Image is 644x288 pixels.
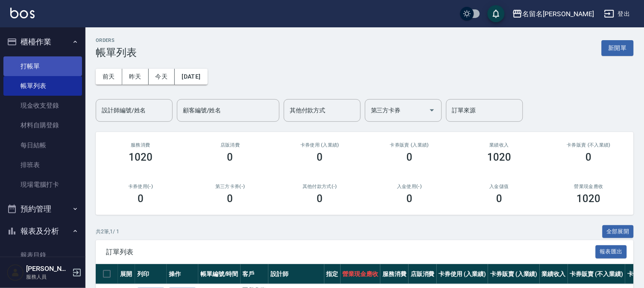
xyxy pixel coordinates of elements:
button: [DATE] [175,69,207,85]
img: Person [7,264,24,281]
h2: 其他付款方式(-) [285,184,355,189]
th: 列印 [135,264,167,284]
a: 材料自購登錄 [3,115,82,135]
h2: 卡券使用 (入業績) [285,142,355,148]
th: 卡券販賣 (入業績) [488,264,540,284]
a: 報表匯出 [596,247,627,256]
a: 帳單列表 [3,76,82,96]
button: 昨天 [122,69,149,85]
h2: 營業現金應收 [554,184,623,189]
h2: 第三方卡券(-) [196,184,265,189]
h3: 0 [406,193,412,205]
button: 前天 [96,69,122,85]
a: 每日結帳 [3,135,82,155]
button: 報表及分析 [3,220,82,242]
button: 新開單 [602,40,634,56]
th: 操作 [167,264,198,284]
h2: 卡券販賣 (不入業績) [554,142,623,148]
h2: 卡券使用(-) [106,184,175,189]
th: 指定 [324,264,341,284]
h2: 入金儲值 [465,184,534,189]
h3: 1020 [577,193,601,205]
th: 店販消費 [409,264,437,284]
h5: [PERSON_NAME] [26,264,70,273]
th: 卡券販賣 (不入業績) [568,264,625,284]
h3: 0 [227,193,233,205]
h3: 0 [138,193,144,205]
h3: 服務消費 [106,142,175,148]
h3: 0 [227,151,233,163]
button: 全部展開 [603,225,634,238]
button: 預約管理 [3,198,82,220]
h2: ORDERS [96,38,137,43]
button: 櫃檯作業 [3,31,82,53]
button: 登出 [601,6,634,22]
h3: 1020 [487,151,511,163]
th: 客戶 [241,264,269,284]
button: 報表匯出 [596,245,627,259]
h2: 店販消費 [196,142,265,148]
span: 訂單列表 [106,248,596,256]
a: 新開單 [602,44,634,52]
h3: 0 [317,193,323,205]
h3: 0 [317,151,323,163]
h2: 業績收入 [465,142,534,148]
a: 排班表 [3,155,82,175]
th: 業績收入 [540,264,568,284]
th: 帳單編號/時間 [198,264,241,284]
h3: 0 [496,193,502,205]
a: 現金收支登錄 [3,96,82,115]
th: 服務消費 [380,264,409,284]
a: 現場電腦打卡 [3,175,82,194]
h2: 卡券販賣 (入業績) [375,142,444,148]
a: 報表目錄 [3,245,82,265]
img: Logo [10,8,35,18]
button: 名留名[PERSON_NAME] [509,5,597,23]
h3: 0 [406,151,412,163]
th: 營業現金應收 [341,264,381,284]
button: save [488,5,505,22]
h3: 1020 [129,151,153,163]
h2: 入金使用(-) [375,184,444,189]
h3: 0 [586,151,592,163]
th: 設計師 [268,264,324,284]
p: 服務人員 [26,273,70,281]
a: 打帳單 [3,56,82,76]
button: 今天 [149,69,175,85]
h3: 帳單列表 [96,47,137,59]
th: 卡券使用 (入業績) [437,264,488,284]
p: 共 2 筆, 1 / 1 [96,228,119,235]
div: 名留名[PERSON_NAME] [523,9,594,19]
th: 展開 [118,264,135,284]
button: Open [425,103,439,117]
